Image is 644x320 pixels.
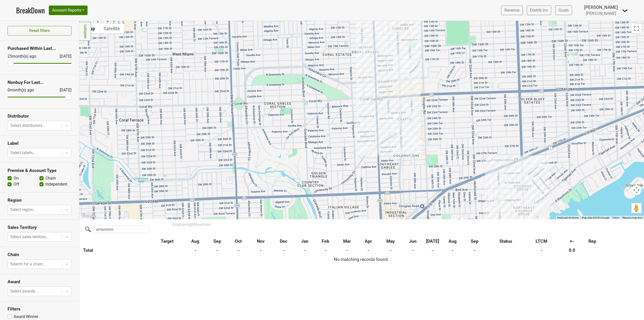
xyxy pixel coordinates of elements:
[207,237,228,246] th: Sep: activate to sort column ascending
[14,181,19,187] label: Off
[569,248,575,253] span: 0.0
[423,237,441,246] th: Jul: activate to sort column ascending
[501,6,523,15] a: Revenue
[228,237,249,246] th: Oct: activate to sort column ascending
[294,246,315,255] th: -
[8,141,71,146] h3: Label
[249,246,273,255] th: -
[14,175,19,181] label: On
[315,237,336,246] th: Feb: activate to sort column ascending
[80,213,97,219] a: Open this area in Google Maps (opens a new window)
[8,279,71,285] h3: Award
[622,216,642,219] a: Report a map error
[150,237,184,246] th: Target: activate to sort column ascending
[8,87,48,93] div: 0 month(s) ago
[55,53,71,59] div: [DATE]
[315,246,336,255] th: -
[358,246,379,255] th: -
[527,6,551,15] a: Distrib Inv
[464,237,485,246] th: Sep: activate to sort column ascending
[8,114,71,119] h3: Distributor
[8,53,48,59] div: 25 month(s) ago
[294,237,315,246] th: Jan: activate to sort column ascending
[526,237,557,246] th: LTCM: activate to sort column ascending
[249,237,273,246] th: Nov: activate to sort column ascending
[46,181,67,187] label: Independent
[557,237,587,246] th: +-: activate to sort column ascending
[80,213,97,219] img: Google
[631,185,641,195] button: Map camera controls
[8,225,71,230] h3: Sales Territory
[207,246,228,255] th: -
[612,216,619,219] a: Terms (opens in new tab)
[8,46,71,51] h3: Purchased Within Last...
[55,87,71,93] div: [DATE]
[587,237,639,246] th: Rep: activate to sort column ascending
[8,26,71,35] button: Reset filters
[358,237,379,246] th: Apr: activate to sort column ascending
[582,216,609,219] span: Map data ©2025 Google
[441,237,464,246] th: Aug: activate to sort column ascending
[336,246,358,255] th: -
[46,175,56,181] label: Chain
[79,22,91,41] a: Collapse
[8,252,71,257] h3: Chain
[631,23,641,33] button: Toggle fullscreen view
[631,203,641,213] button: Drag Pegman onto the map to open Street View
[379,246,402,255] th: -
[16,5,45,16] a: BreakDown
[14,314,38,320] label: Award Winner
[99,23,124,33] button: Show satellite imagery
[49,6,88,15] button: Account Reports
[273,237,294,246] th: Dec: activate to sort column ascending
[526,246,557,255] th: -
[557,216,579,220] button: Keyboard shortcuts
[8,168,71,173] h3: Premise & Account Type
[336,237,358,246] th: Mar: activate to sort column ascending
[184,246,207,255] th: -
[8,80,71,85] h3: Nonbuy For Last...
[379,237,402,246] th: May: activate to sort column ascending
[402,246,423,255] th: -
[8,306,71,312] h3: Filters
[82,237,150,246] th: &nbsp;: activate to sort column ascending
[273,246,294,255] th: -
[622,8,628,14] img: Dropdown Menu
[464,246,485,255] th: -
[402,237,423,246] th: Jun: activate to sort column ascending
[8,198,71,203] h3: Region
[555,6,572,15] a: Goals
[423,246,441,255] th: -
[184,237,207,246] th: Aug: activate to sort column ascending
[441,246,464,255] th: -
[584,4,618,11] div: [PERSON_NAME]
[485,237,526,246] th: Status: activate to sort column ascending
[82,246,150,255] th: Total
[172,222,519,228] div: Displaying 886 venues
[586,11,616,16] span: [PERSON_NAME]
[82,255,639,264] td: No matching records found
[228,246,249,255] th: -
